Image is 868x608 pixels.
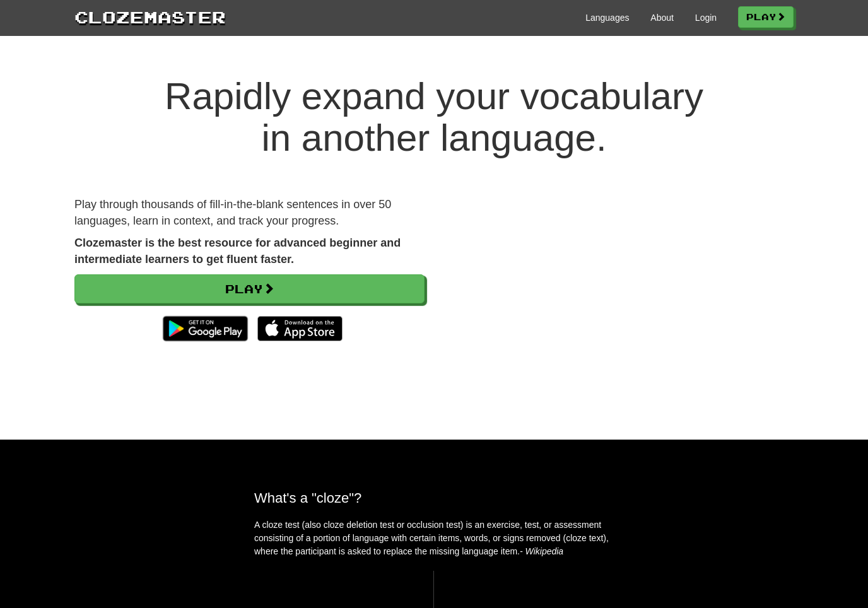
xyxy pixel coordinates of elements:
[738,6,794,28] a: Play
[257,316,343,341] img: Download_on_the_App_Store_Badge_US-UK_135x40-25178aeef6eb6b83b96f5f2d004eda3bffbb37122de64afbaef7...
[254,518,614,558] p: A cloze test (also cloze deletion test or occlusion test) is an exercise, test, or assessment con...
[74,237,401,266] strong: Clozemaster is the best resource for advanced beginner and intermediate learners to get fluent fa...
[695,11,717,24] a: Login
[254,490,614,506] h2: What's a "cloze"?
[74,274,425,303] a: Play
[520,546,563,556] em: - Wikipedia
[650,11,674,24] a: About
[156,310,254,348] img: Get it on Google Play
[74,5,226,28] a: Clozemaster
[74,197,425,229] p: Play through thousands of fill-in-the-blank sentences in over 50 languages, learn in context, and...
[585,11,629,24] a: Languages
